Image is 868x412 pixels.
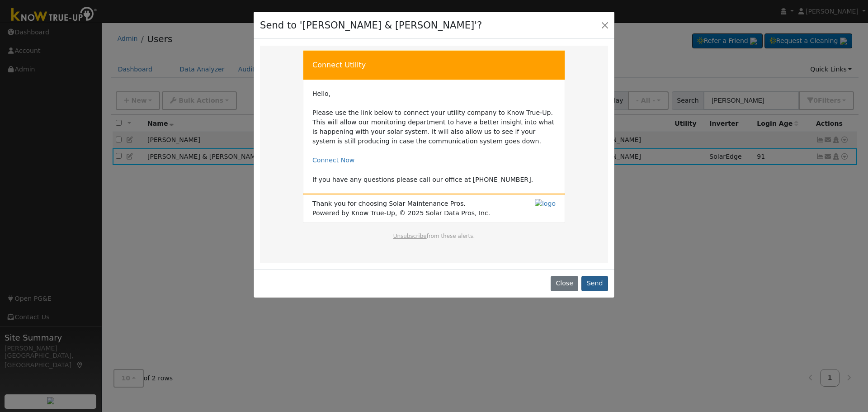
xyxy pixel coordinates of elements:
[312,232,556,249] td: from these alerts.
[599,19,611,31] button: Close
[312,199,490,218] span: Thank you for choosing Solar Maintenance Pros. Powered by Know True-Up, © 2025 Solar Data Pros, Inc.
[260,18,482,33] h4: Send to '[PERSON_NAME] & [PERSON_NAME]'?
[551,276,578,291] button: Close
[535,199,556,208] img: logo
[312,89,556,185] td: Hello, Please use the link below to connect your utility company to Know True-Up. This will allow...
[312,156,354,164] a: Connect Now
[303,50,565,80] td: Connect Utility
[581,276,608,291] button: Send
[393,233,427,239] a: Unsubscribe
